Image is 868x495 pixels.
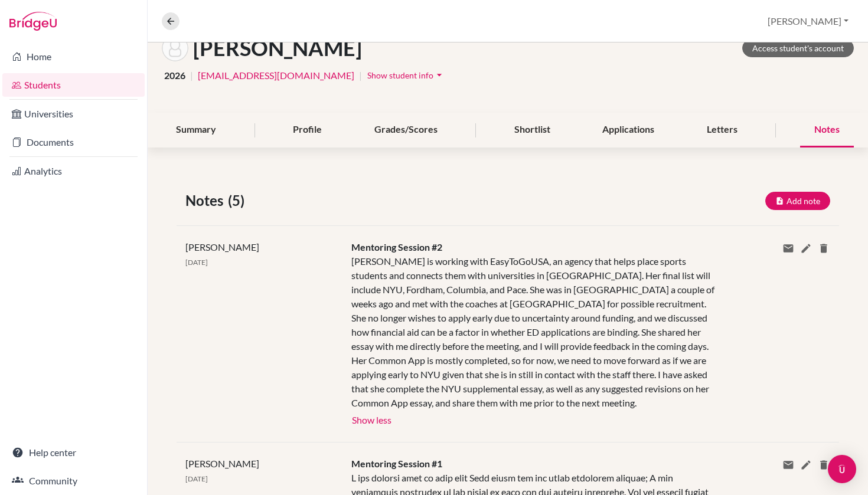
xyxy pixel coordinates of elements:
a: [EMAIL_ADDRESS][DOMAIN_NAME] [198,68,354,83]
span: | [190,68,193,83]
span: Show student info [367,70,433,80]
button: [PERSON_NAME] [762,10,854,32]
a: Community [2,469,145,493]
span: Notes [185,190,228,211]
div: Notes [800,113,854,147]
span: [PERSON_NAME] [185,241,259,253]
span: Mentoring Session #2 [351,241,442,253]
div: Grades/Scores [360,113,452,147]
div: Summary [162,113,230,147]
button: Show student infoarrow_drop_down [367,66,446,84]
button: Add note [765,192,830,210]
span: [DATE] [185,258,208,267]
span: 2026 [164,68,185,83]
div: Applications [588,113,668,147]
a: Home [2,45,145,68]
span: Mentoring Session #1 [351,458,442,469]
div: Open Intercom Messenger [828,455,856,483]
div: Profile [279,113,336,147]
h1: [PERSON_NAME] [193,35,362,61]
div: Shortlist [500,113,564,147]
span: [DATE] [185,474,208,483]
a: Access student's account [742,39,854,57]
span: (5) [228,190,249,211]
img: Bridge-U [9,12,57,31]
img: Luca Domonkos's avatar [162,35,188,61]
div: Letters [693,113,752,147]
div: [PERSON_NAME] is working with EasyToGoUSA, an agency that helps place sports students and connect... [351,254,720,410]
button: Show less [351,410,392,428]
a: Students [2,73,145,97]
span: [PERSON_NAME] [185,458,259,469]
a: Analytics [2,159,145,183]
a: Universities [2,102,145,126]
i: arrow_drop_down [433,69,445,81]
a: Help center [2,441,145,464]
a: Documents [2,130,145,154]
span: | [359,68,362,83]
